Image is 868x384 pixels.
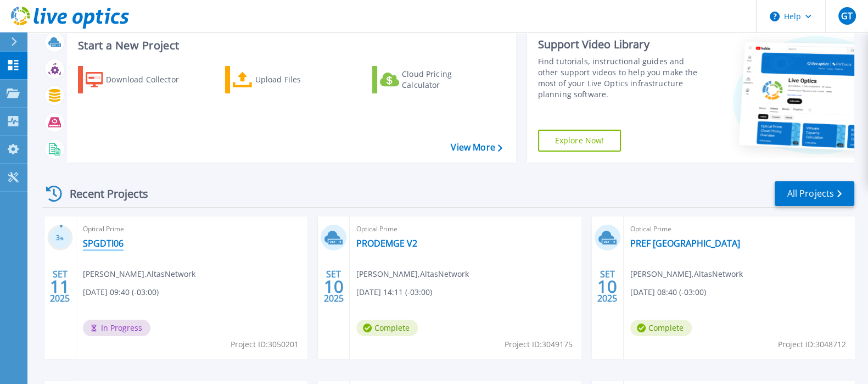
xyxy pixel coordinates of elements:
[538,56,703,100] div: Find tutorials, instructional guides and other support videos to help you make the most of your L...
[505,338,573,350] span: Project ID: 3049175
[630,268,743,280] span: [PERSON_NAME] , AltasNetwork
[356,286,432,298] span: [DATE] 14:11 (-03:00)
[372,66,495,93] a: Cloud Pricing Calculator
[49,266,70,307] div: SET 2025
[597,266,618,307] div: SET 2025
[630,320,692,336] span: Complete
[630,238,740,249] a: PREF [GEOGRAPHIC_DATA]
[538,37,703,52] div: Support Video Library
[356,320,418,336] span: Complete
[106,69,194,91] div: Download Collector
[841,12,853,20] span: GT
[83,223,300,235] span: Optical Prime
[225,66,348,93] a: Upload Files
[324,282,344,291] span: 10
[83,286,159,298] span: [DATE] 09:40 (-03:00)
[60,235,64,241] span: %
[402,69,490,91] div: Cloud Pricing Calculator
[356,238,417,249] a: PRODEMGE V2
[356,223,574,235] span: Optical Prime
[83,238,124,249] a: SPGDTI06
[231,338,299,350] span: Project ID: 3050201
[50,282,70,291] span: 11
[356,268,469,280] span: [PERSON_NAME] , AltasNetwork
[451,142,502,153] a: View More
[42,180,163,207] div: Recent Projects
[597,282,617,291] span: 10
[255,69,343,91] div: Upload Files
[47,232,73,244] h3: 3
[78,40,502,52] h3: Start a New Project
[323,266,344,307] div: SET 2025
[778,338,846,350] span: Project ID: 3048712
[630,286,706,298] span: [DATE] 08:40 (-03:00)
[538,130,621,152] a: Explore Now!
[630,223,848,235] span: Optical Prime
[78,66,200,93] a: Download Collector
[83,320,150,336] span: In Progress
[83,268,195,280] span: [PERSON_NAME] , AltasNetwork
[775,181,854,206] a: All Projects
